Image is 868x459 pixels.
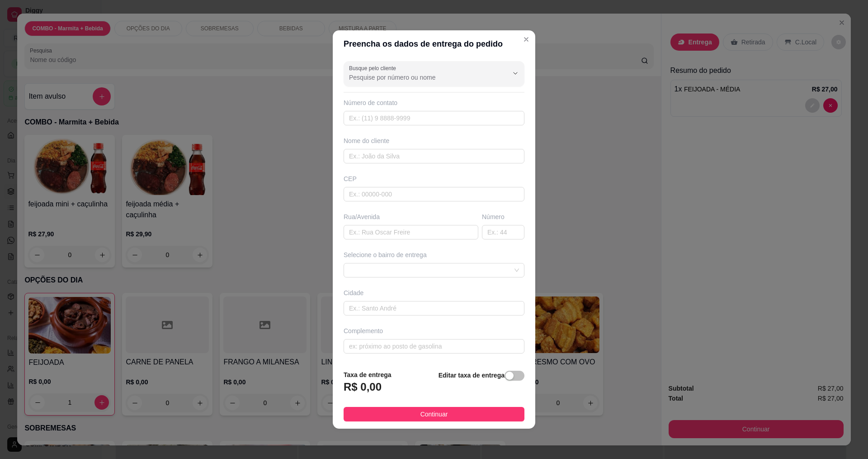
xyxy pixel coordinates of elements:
[519,32,533,47] button: Close
[344,98,524,107] div: Número de contato
[508,66,523,81] button: Show suggestions
[344,339,524,354] input: ex: próximo ao posto de gasolina
[344,371,392,378] strong: Taxa de entrega
[344,111,524,125] input: Ex.: (11) 9 8888-9999
[344,212,478,221] div: Rua/Avenida
[482,212,524,221] div: Número
[344,149,524,163] input: Ex.: João da Silva
[420,409,448,419] span: Continuar
[349,64,399,72] label: Busque pelo cliente
[344,407,524,421] button: Continuar
[344,225,478,239] input: Ex.: Rua Oscar Freire
[439,372,505,379] strong: Editar taxa de entrega
[344,326,524,335] div: Complemento
[349,73,494,82] input: Busque pelo cliente
[344,174,524,183] div: CEP
[344,136,524,145] div: Nome do cliente
[344,187,524,201] input: Ex.: 00000-000
[482,225,524,239] input: Ex.: 44
[333,30,535,57] header: Preencha os dados de entrega do pedido
[344,301,524,316] input: Ex.: Santo André
[344,250,524,259] div: Selecione o bairro de entrega
[344,288,524,297] div: Cidade
[344,380,382,394] h3: R$ 0,00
